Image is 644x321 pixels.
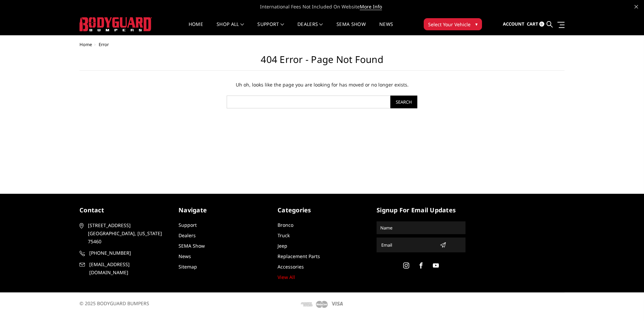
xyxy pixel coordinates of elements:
[79,260,168,277] a: [EMAIL_ADDRESS][DOMAIN_NAME]
[379,22,393,35] a: News
[179,243,205,249] a: SEMA Show
[503,21,524,27] span: Account
[257,22,284,35] a: Support
[179,263,197,270] a: Sitemap
[79,17,152,31] img: BODYGUARD BUMPERS
[88,221,166,246] span: [STREET_ADDRESS] [GEOGRAPHIC_DATA], [US_STATE] 75460
[377,206,465,215] h5: signup for email updates
[79,54,565,71] h1: 404 Error - Page not found
[217,22,244,35] a: shop all
[297,22,323,35] a: Dealers
[278,253,320,259] a: Replacement Parts
[179,232,196,239] a: Dealers
[163,81,481,89] p: Uh oh, looks like the page you are looking for has moved or no longer exists.
[278,232,290,239] a: Truck
[278,243,287,249] a: Jeep
[428,21,471,28] span: Select Your Vehicle
[539,22,544,27] span: 0
[89,249,167,257] span: [PHONE_NUMBER]
[527,21,538,27] span: Cart
[79,249,168,257] a: [PHONE_NUMBER]
[527,15,544,33] a: Cart 0
[79,206,168,215] h5: contact
[79,300,149,307] span: © 2025 BODYGUARD BUMPERS
[278,206,366,215] h5: Categories
[189,22,203,35] a: Home
[99,41,109,47] span: Error
[378,222,464,233] input: Name
[89,260,167,277] span: [EMAIL_ADDRESS][DOMAIN_NAME]
[278,274,295,280] a: View All
[179,253,191,259] a: News
[179,206,267,215] h5: Navigate
[278,263,304,270] a: Accessories
[336,22,366,35] a: SEMA Show
[379,240,437,250] input: Email
[278,222,293,228] a: Bronco
[390,96,417,108] input: Search
[424,18,482,30] button: Select Your Vehicle
[360,3,382,10] a: More Info
[79,41,92,47] a: Home
[503,15,524,33] a: Account
[179,222,197,228] a: Support
[475,21,478,28] span: ▾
